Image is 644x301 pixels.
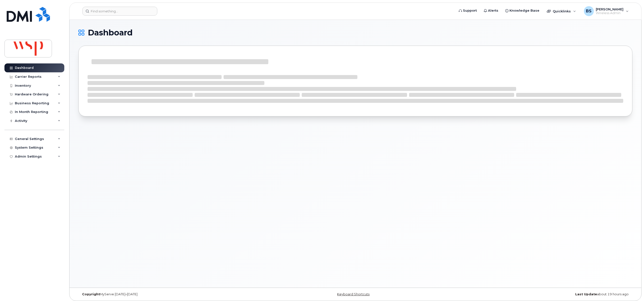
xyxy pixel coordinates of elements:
[88,29,133,36] span: Dashboard
[575,292,597,296] strong: Last Update
[82,292,100,296] strong: Copyright
[448,292,632,296] div: about 19 hours ago
[78,292,263,296] div: MyServe [DATE]–[DATE]
[337,292,369,296] a: Keyboard Shortcuts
